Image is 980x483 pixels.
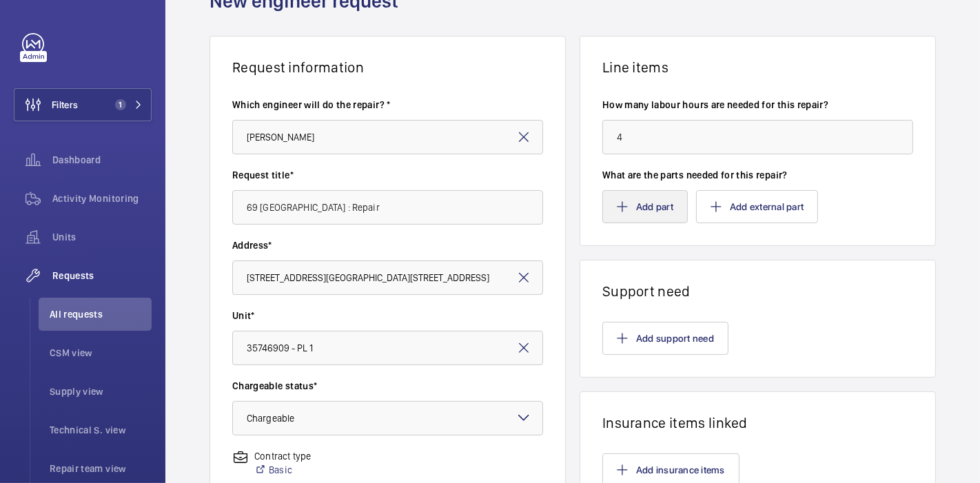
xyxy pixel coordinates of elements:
[254,463,311,477] a: Basic
[50,346,152,360] span: CSM view
[602,414,913,431] h1: Insurance items linked
[50,423,152,437] span: Technical S. view
[50,384,152,398] span: Supply view
[602,168,913,182] label: What are the parts needed for this repair?
[232,120,543,154] input: Select engineer
[52,269,152,282] span: Requests
[696,190,818,223] button: Add external part
[115,99,126,110] span: 1
[52,192,152,205] span: Activity Monitoring
[232,309,543,322] label: Unit*
[254,449,311,463] p: Contract type
[232,59,543,76] h1: Request information
[602,282,913,300] h1: Support need
[232,379,543,393] label: Chargeable status*
[232,238,543,252] label: Address*
[247,413,294,424] span: Chargeable
[14,88,152,121] button: Filters1
[602,322,728,355] button: Add support need
[50,307,152,321] span: All requests
[52,153,152,167] span: Dashboard
[52,98,78,112] span: Filters
[232,190,543,225] input: Type request title
[52,230,152,244] span: Units
[602,120,913,154] input: Type number of hours
[232,331,543,365] input: Enter unit
[232,98,543,112] label: Which engineer will do the repair? *
[50,462,152,475] span: Repair team view
[602,98,913,112] label: How many labour hours are needed for this repair?
[602,59,913,76] h1: Line items
[232,168,543,182] label: Request title*
[232,260,543,295] input: Enter address
[602,190,688,223] button: Add part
